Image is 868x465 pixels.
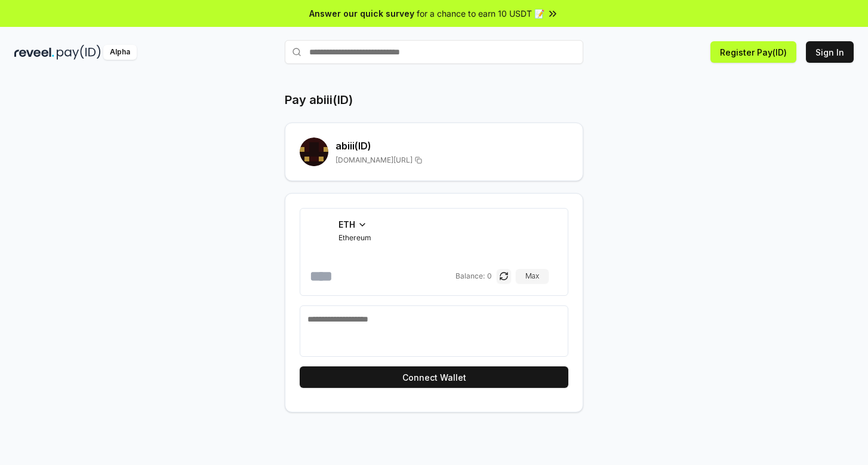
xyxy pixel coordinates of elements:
span: Balance: [455,271,485,281]
span: Ethereum [338,233,371,243]
span: [DOMAIN_NAME][URL] [335,155,413,165]
span: for a chance to earn 10 USDT 📝 [417,7,544,20]
h2: abiii (ID) [335,139,568,153]
span: Answer our quick survey [309,7,414,20]
button: Max [516,269,549,283]
button: Sign In [806,41,854,63]
button: Register Pay(ID) [710,41,796,63]
span: 0 [487,271,492,281]
div: Alpha [103,45,137,60]
img: reveel_dark [14,45,54,60]
img: pay_id [57,45,101,60]
span: ETH [338,218,355,231]
h1: Pay abiii(ID) [285,91,353,108]
button: Connect Wallet [300,366,568,388]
